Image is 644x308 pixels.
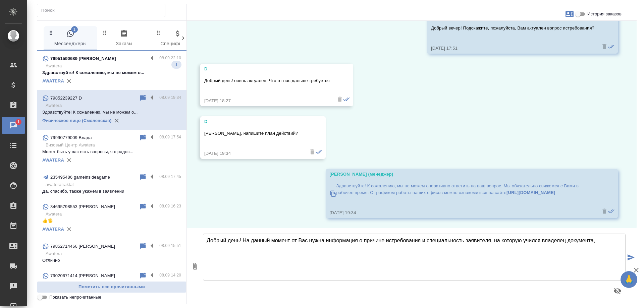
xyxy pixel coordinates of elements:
span: Спецификации [155,29,201,48]
p: 08.09 22:10 [159,55,181,61]
button: Пометить все прочитанными [37,281,186,293]
div: [PERSON_NAME] (менеджер) [330,171,595,178]
p: Добрый вечер! Подскажите, пожалуйста, Вам актуален вопрос истребования? [431,25,594,32]
button: 🙏 [621,271,637,288]
div: 79990779009 Влада08.09 17:54Визовый Центр AwateraМожет быть у вас есть вопросы, я с радос...AWATERA [37,130,186,169]
button: Удалить привязку [112,116,122,126]
span: 🙏 [623,272,635,287]
p: Добрый день! очень актуален. Что от нас дальше требуется [204,77,330,84]
div: 79852714466 [PERSON_NAME]08.09 15:51AwateraОтлично [37,238,186,268]
div: Пометить непрочитанным [139,134,147,142]
p: 79852239227 D [50,95,82,102]
p: 79990779009 Влада [50,134,92,141]
a: 1 [2,117,25,134]
div: Пометить непрочитанным [139,94,147,102]
p: Awatera [46,280,181,287]
p: Отлично [42,257,181,264]
p: 79852714466 [PERSON_NAME] [50,243,115,250]
div: Пометить непрочитанным [139,203,147,211]
span: 1 [171,61,181,68]
p: 08.09 15:51 [159,242,181,249]
p: Да, спасибо, также укажем в заявлении [42,188,181,195]
button: Заявки [561,6,578,22]
button: Предпросмотр [609,283,626,299]
p: Awatera [46,250,181,257]
a: Физическое лицо (Смоленская) [42,118,112,123]
svg: Зажми и перетащи, чтобы поменять порядок вкладок [48,29,54,36]
button: Удалить привязку [64,224,74,234]
p: 08.09 16:23 [159,203,181,209]
p: Визовый Центр Awatera [46,142,181,148]
span: Мессенджеры [48,29,93,48]
svg: Зажми и перетащи, чтобы поменять порядок вкладок [155,29,162,36]
div: [DATE] 18:27 [204,98,330,104]
button: Удалить привязку [64,155,74,165]
span: Пометить все прочитанными [41,283,183,291]
p: 34695798553 [PERSON_NAME] [50,203,115,210]
span: Показать непрочитанные [49,294,101,301]
p: [PERSON_NAME], напишите план действий? [204,130,302,137]
svg: Зажми и перетащи, чтобы поменять порядок вкладок [102,29,108,36]
span: История заказов [587,11,622,17]
div: Пометить непрочитанным [139,272,147,280]
p: Здравствуйте! К сожалению, мы не можем о... [42,109,181,116]
div: 79020671414 [PERSON_NAME]08.09 14:20AwateraБольшое спасибоAWATERA [37,268,186,307]
p: 08.09 17:45 [159,173,181,180]
div: D [204,66,330,72]
div: [DATE] 17:51 [431,45,594,52]
a: Здравствуйте! К сожалению, мы не можем оперативно ответить на ваш вопрос. Мы обязательно свяжемся... [330,181,595,206]
button: Удалить привязку [64,76,74,86]
span: 1 [71,26,78,33]
a: AWATERA [42,158,64,163]
span: Заказы [101,29,147,48]
p: 08.09 19:34 [159,94,181,101]
p: Здравствуйте! К сожалению, мы не можем оперативно ответить на ваш вопрос. Мы обязательно свяжемся... [336,183,595,196]
a: AWATERA [42,227,64,232]
p: Awatera [46,211,181,218]
p: 08.09 14:20 [159,272,181,279]
div: 235495486 gameinsideagame08.09 17:45awateratraktatДа, спасибо, также укажем в заявлении [37,169,186,199]
p: 08.09 17:54 [159,134,181,140]
p: 79951590689 [PERSON_NAME] [50,55,116,62]
span: 1 [13,119,23,125]
div: [DATE] 19:34 [204,150,302,157]
input: Поиск [41,6,165,15]
p: awateratraktat [46,181,181,188]
p: Awatera [46,63,181,69]
div: 79852239227 D08.09 19:34AwateraЗдравствуйте! К сожалению, мы не можем о...Физическое лицо (Смолен... [37,90,186,130]
p: Здравствуйте! К сожалению, мы не можем о... [42,69,181,76]
a: [URL][DOMAIN_NAME] [506,190,555,195]
div: Пометить непрочитанным [139,173,147,181]
a: AWATERA [42,78,64,83]
p: 79020671414 [PERSON_NAME] [50,272,115,279]
div: D [204,118,302,125]
div: Пометить непрочитанным [139,242,147,250]
p: 👍🖐️ [42,218,181,224]
div: 79951590689 [PERSON_NAME]08.09 22:10AwateraЗдравствуйте! К сожалению, мы не можем о...1AWATERA [37,51,186,90]
p: Может быть у вас есть вопросы, я с радос... [42,148,181,155]
p: Awatera [46,102,181,109]
div: [DATE] 19:34 [330,209,595,216]
div: 34695798553 [PERSON_NAME]08.09 16:23Awatera👍🖐️AWATERA [37,199,186,238]
p: 235495486 gameinsideagame [50,174,110,181]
